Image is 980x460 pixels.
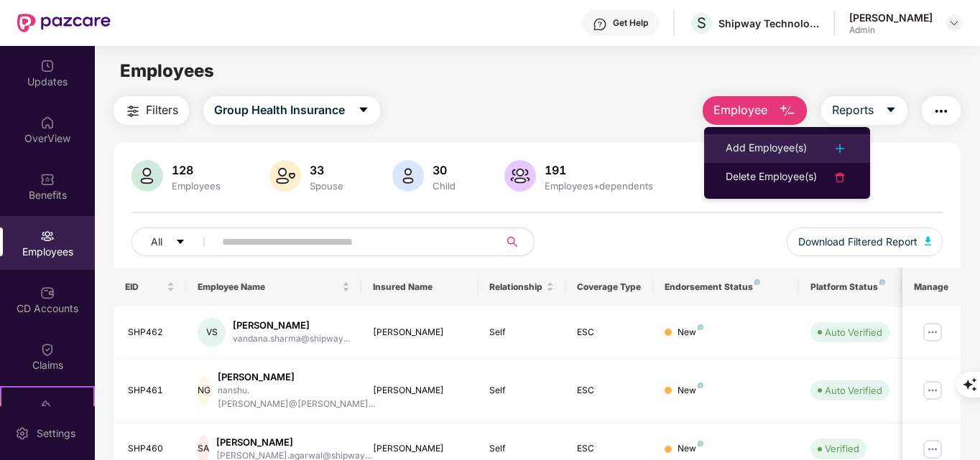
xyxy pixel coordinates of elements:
[698,441,703,446] img: svg+xml;base64,PHN2ZyB4bWxucz0iaHR0cDovL3d3dy53My5vcmcvMjAwMC9zdmciIHdpZHRoPSI4IiBoZWlnaHQ9IjgiIH...
[948,17,960,29] img: svg+xml;base64,PHN2ZyBpZD0iRHJvcGRvd24tMzJ4MzIiIHhtbG5zPSJodHRwOi8vd3d3LnczLm9yZy8yMDAwL3N2ZyIgd2...
[214,101,345,119] span: Group Health Insurance
[175,237,185,248] span: caret-down
[697,14,706,32] span: S
[17,14,111,32] img: New Pazcare Logo
[124,103,142,120] img: svg+xml;base64,PHN2ZyB4bWxucz0iaHR0cDovL3d3dy53My5vcmcvMjAwMC9zdmciIHdpZHRoPSIyNCIgaGVpZ2h0PSIyNC...
[114,268,187,306] th: EID
[849,24,933,36] div: Admin
[430,163,458,177] div: 30
[373,326,467,339] div: [PERSON_NAME]
[169,180,223,192] div: Employees
[499,227,535,256] button: search
[678,326,703,339] div: New
[489,281,543,293] span: Relationship
[698,324,703,330] img: svg+xml;base64,PHN2ZyB4bWxucz0iaHR0cDovL3d3dy53My5vcmcvMjAwMC9zdmciIHdpZHRoPSI4IiBoZWlnaHQ9IjgiIH...
[787,227,943,256] button: Download Filtered Report
[361,268,479,306] th: Insured Name
[678,384,703,398] div: New
[703,96,807,125] button: Employee
[726,140,807,157] div: Add Employee(s)
[373,442,467,456] div: [PERSON_NAME]
[754,279,760,285] img: svg+xml;base64,PHN2ZyB4bWxucz0iaHR0cDovL3d3dy53My5vcmcvMjAwMC9zdmciIHdpZHRoPSI4IiBoZWlnaHQ9IjgiIH...
[489,442,554,456] div: Self
[821,96,907,125] button: Reportscaret-down
[307,180,346,192] div: Spouse
[131,160,163,192] img: svg+xml;base64,PHN2ZyB4bWxucz0iaHR0cDovL3d3dy53My5vcmcvMjAwMC9zdmciIHhtbG5zOnhsaW5rPSJodHRwOi8vd3...
[779,103,796,120] img: svg+xml;base64,PHN2ZyB4bWxucz0iaHR0cDovL3d3dy53My5vcmcvMjAwMC9zdmciIHhtbG5zOnhsaW5rPSJodHRwOi8vd3...
[489,384,554,398] div: Self
[373,384,467,398] div: [PERSON_NAME]
[40,399,55,413] img: svg+xml;base64,PHN2ZyB4bWxucz0iaHR0cDovL3d3dy53My5vcmcvMjAwMC9zdmciIHdpZHRoPSIyMSIgaGVpZ2h0PSIyMC...
[925,237,932,245] img: svg+xml;base64,PHN2ZyB4bWxucz0iaHR0cDovL3d3dy53My5vcmcvMjAwMC9zdmciIHhtbG5zOnhsaW5rPSJodHRwOi8vd3...
[40,116,55,130] img: svg+xml;base64,PHN2ZyBpZD0iSG9tZSIgeG1sbnM9Imh0dHA6Ly93d3cudzMub3JnLzIwMDAvc3ZnIiB3aWR0aD0iMjAiIG...
[120,60,214,81] span: Employees
[831,169,849,186] img: svg+xml;base64,PHN2ZyB4bWxucz0iaHR0cDovL3d3dy53My5vcmcvMjAwMC9zdmciIHdpZHRoPSIyNCIgaGVpZ2h0PSIyNC...
[713,101,767,119] span: Employee
[825,383,882,398] div: Auto Verified
[151,234,162,250] span: All
[565,268,653,306] th: Coverage Type
[921,321,944,344] img: manageButton
[307,163,346,177] div: 33
[504,160,536,192] img: svg+xml;base64,PHN2ZyB4bWxucz0iaHR0cDovL3d3dy53My5vcmcvMjAwMC9zdmciIHhtbG5zOnhsaW5rPSJodHRwOi8vd3...
[577,442,642,456] div: ESC
[216,436,371,449] div: [PERSON_NAME]
[218,384,375,411] div: nanshu.[PERSON_NAME]@[PERSON_NAME]...
[40,342,55,357] img: svg+xml;base64,PHN2ZyBpZD0iQ2xhaW0iIHhtbG5zPSJodHRwOi8vd3d3LnczLm9yZy8yMDAwL3N2ZyIgd2lkdGg9IjIwIi...
[879,279,885,285] img: svg+xml;base64,PHN2ZyB4bWxucz0iaHR0cDovL3d3dy53My5vcmcvMjAwMC9zdmciIHdpZHRoPSI4IiBoZWlnaHQ9IjgiIH...
[198,281,339,293] span: Employee Name
[665,281,787,293] div: Endorsement Status
[832,101,874,119] span: Reports
[128,326,175,339] div: SHP462
[499,236,527,248] span: search
[678,442,703,456] div: New
[125,281,165,293] span: EID
[128,384,175,398] div: SHP461
[613,17,648,29] div: Get Help
[577,326,642,339] div: ESC
[849,11,933,24] div: [PERSON_NAME]
[831,140,849,157] img: svg+xml;base64,PHN2ZyB4bWxucz0iaHR0cDovL3d3dy53My5vcmcvMjAwMC9zdmciIHdpZHRoPSIyNCIgaGVpZ2h0PSIyNC...
[489,326,554,339] div: Self
[718,17,819,30] div: Shipway Technology Pvt. Ltd
[128,442,175,456] div: SHP460
[933,103,950,120] img: svg+xml;base64,PHN2ZyB4bWxucz0iaHR0cDovL3d3dy53My5vcmcvMjAwMC9zdmciIHdpZHRoPSIyNCIgaGVpZ2h0PSIyNC...
[825,441,859,456] div: Verified
[40,59,55,73] img: svg+xml;base64,PHN2ZyBpZD0iVXBkYXRlZCIgeG1sbnM9Imh0dHA6Ly93d3cudzMub3JnLzIwMDAvc3ZnIiB3aWR0aD0iMj...
[40,172,55,187] img: svg+xml;base64,PHN2ZyBpZD0iQmVuZWZpdHMiIHhtbG5zPSJodHRwOi8vd3d3LnczLm9yZy8yMDAwL3N2ZyIgd2lkdGg9Ij...
[40,229,55,243] img: svg+xml;base64,PHN2ZyBpZD0iRW1wbG95ZWVzIiB4bWxucz0iaHR0cDovL3d3dy53My5vcmcvMjAwMC9zdmciIHdpZHRoPS...
[198,318,226,347] div: VS
[32,426,80,441] div: Settings
[542,180,656,192] div: Employees+dependents
[921,379,944,402] img: manageButton
[198,376,211,405] div: NG
[233,332,350,346] div: vandana.sharma@shipway...
[15,426,29,441] img: svg+xml;base64,PHN2ZyBpZD0iU2V0dGluZy0yMHgyMCIgeG1sbnM9Imh0dHA6Ly93d3cudzMub3JnLzIwMDAvc3ZnIiB3aW...
[218,370,375,384] div: [PERSON_NAME]
[798,234,917,250] span: Download Filtered Report
[392,160,424,192] img: svg+xml;base64,PHN2ZyB4bWxucz0iaHR0cDovL3d3dy53My5vcmcvMjAwMC9zdmciIHhtbG5zOnhsaW5rPSJodHRwOi8vd3...
[203,96,380,125] button: Group Health Insurancecaret-down
[430,180,458,192] div: Child
[131,227,219,256] button: Allcaret-down
[902,268,961,306] th: Manage
[186,268,361,306] th: Employee Name
[726,169,817,186] div: Delete Employee(s)
[169,163,223,177] div: 128
[577,384,642,398] div: ESC
[233,319,350,332] div: [PERSON_NAME]
[698,382,703,388] img: svg+xml;base64,PHN2ZyB4bWxucz0iaHR0cDovL3d3dy53My5vcmcvMjAwMC9zdmciIHdpZHRoPSI4IiBoZWlnaHQ9IjgiIH...
[478,268,565,306] th: Relationship
[593,17,607,32] img: svg+xml;base64,PHN2ZyBpZD0iSGVscC0zMngzMiIgeG1sbnM9Imh0dHA6Ly93d3cudzMub3JnLzIwMDAvc3ZnIiB3aWR0aD...
[114,96,189,125] button: Filters
[885,104,897,117] span: caret-down
[146,101,178,119] span: Filters
[40,286,55,300] img: svg+xml;base64,PHN2ZyBpZD0iQ0RfQWNjb3VudHMiIGRhdGEtbmFtZT0iQ0QgQWNjb3VudHMiIHhtbG5zPSJodHRwOi8vd3...
[269,160,301,192] img: svg+xml;base64,PHN2ZyB4bWxucz0iaHR0cDovL3d3dy53My5vcmcvMjAwMC9zdmciIHhtbG5zOnhsaW5rPSJodHRwOi8vd3...
[810,281,889,293] div: Platform Status
[358,104,369,117] span: caret-down
[542,163,656,177] div: 191
[825,325,882,339] div: Auto Verified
